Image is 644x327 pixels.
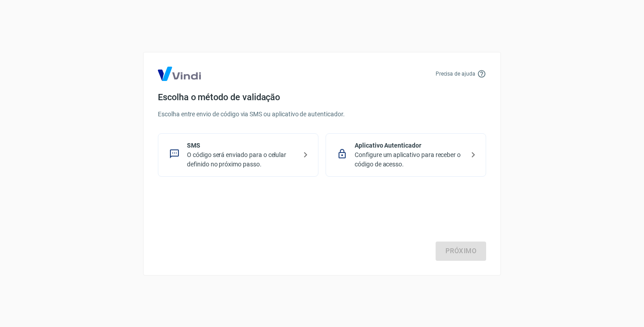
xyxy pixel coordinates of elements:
p: Escolha entre envio de código via SMS ou aplicativo de autenticador. [158,110,486,119]
img: Logo Vind [158,67,201,81]
p: Aplicativo Autenticador [355,141,464,150]
div: SMSO código será enviado para o celular definido no próximo passo. [158,133,318,177]
h4: Escolha o método de validação [158,92,486,102]
p: O código será enviado para o celular definido no próximo passo. [187,150,297,169]
p: Configure um aplicativo para receber o código de acesso. [355,150,464,169]
p: SMS [187,141,297,150]
p: Precisa de ajuda [436,70,475,78]
div: Aplicativo AutenticadorConfigure um aplicativo para receber o código de acesso. [326,133,486,177]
